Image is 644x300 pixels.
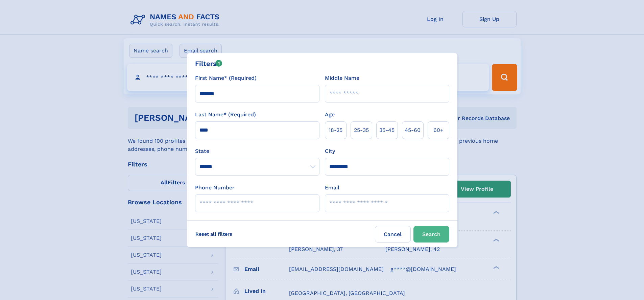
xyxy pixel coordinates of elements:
[195,74,257,82] label: First Name* (Required)
[379,126,395,134] span: 35‑45
[329,126,342,134] span: 18‑25
[195,147,319,155] label: State
[325,111,335,119] label: Age
[375,226,411,243] label: Cancel
[195,59,222,69] div: Filters
[325,74,359,82] label: Middle Name
[354,126,369,134] span: 25‑35
[413,226,449,243] button: Search
[195,184,235,192] label: Phone Number
[191,226,237,242] label: Reset all filters
[433,126,444,134] span: 60+
[195,111,256,119] label: Last Name* (Required)
[405,126,421,134] span: 45‑60
[325,184,339,192] label: Email
[325,147,335,155] label: City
